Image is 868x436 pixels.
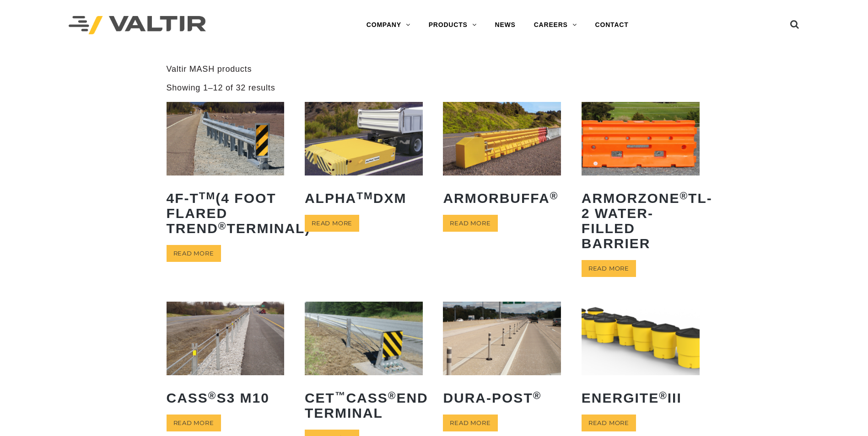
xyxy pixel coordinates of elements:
[167,415,221,431] a: Read more about “CASS® S3 M10”
[305,184,423,213] h2: ALPHA DXM
[443,215,497,232] a: Read more about “ArmorBuffa®”
[525,16,586,34] a: CAREERS
[582,302,700,412] a: ENERGITE®III
[69,16,206,35] img: Valtir
[443,184,561,213] h2: ArmorBuffa
[582,102,700,258] a: ArmorZone®TL-2 Water-Filled Barrier
[305,383,423,427] h2: CET CASS End Terminal
[335,390,346,401] sup: ™
[582,383,700,412] h2: ENERGITE III
[357,16,420,34] a: COMPANY
[443,415,497,431] a: Read more about “Dura-Post®”
[679,190,688,202] sup: ®
[167,64,702,74] p: Valtir MASH products
[420,16,486,34] a: PRODUCTS
[208,390,217,401] sup: ®
[533,390,542,401] sup: ®
[167,245,221,262] a: Read more about “4F-TTM (4 Foot Flared TREND® Terminal)”
[305,302,423,427] a: CET™CASS®End Terminal
[218,220,227,232] sup: ®
[167,83,275,93] p: Showing 1–12 of 32 results
[305,215,359,232] a: Read more about “ALPHATM DXM”
[167,383,285,412] h2: CASS S3 M10
[199,190,216,202] sup: TM
[550,190,559,202] sup: ®
[582,415,636,431] a: Read more about “ENERGITE® III”
[582,260,636,277] a: Read more about “ArmorZone® TL-2 Water-Filled Barrier”
[443,102,561,213] a: ArmorBuffa®
[659,390,668,401] sup: ®
[586,16,638,34] a: CONTACT
[305,102,423,213] a: ALPHATMDXM
[167,102,285,243] a: 4F-TTM(4 Foot Flared TREND®Terminal)
[167,302,285,412] a: CASS®S3 M10
[486,16,525,34] a: NEWS
[582,184,700,258] h2: ArmorZone TL-2 Water-Filled Barrier
[388,390,397,401] sup: ®
[167,184,285,243] h2: 4F-T (4 Foot Flared TREND Terminal)
[356,190,373,202] sup: TM
[443,302,561,412] a: Dura-Post®
[443,383,561,412] h2: Dura-Post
